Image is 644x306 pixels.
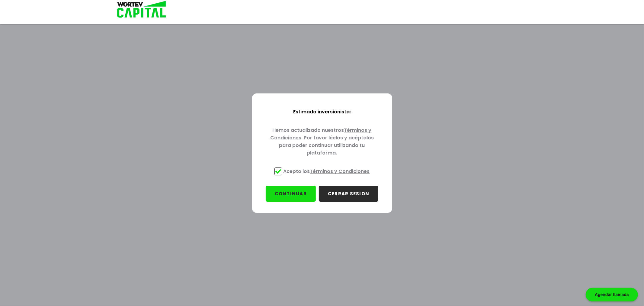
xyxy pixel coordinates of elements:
a: Términos y Condiciones [310,168,370,175]
p: Hemos actualizado nuestros . Por favor léelos y acéptalos para poder continuar utilizando tu plat... [262,122,383,163]
p: Acepto los [284,168,370,175]
p: Estimado inversionista: [262,103,383,122]
button: CERRAR SESION [319,186,378,202]
a: Términos y Condiciones [270,127,372,141]
div: Agendar llamada [586,288,638,301]
button: CONTINUAR [266,186,316,202]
